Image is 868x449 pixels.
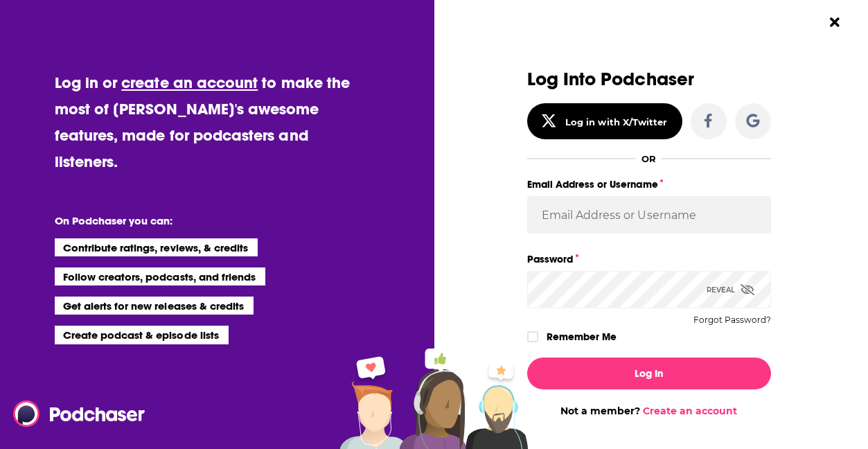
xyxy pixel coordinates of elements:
li: On Podchaser you can: [55,214,332,227]
label: Remember Me [547,328,617,346]
label: Password [527,250,771,268]
li: Get alerts for new releases & credits [55,297,254,315]
a: Create an account [643,405,737,417]
h3: Log Into Podchaser [527,69,771,89]
button: Close Button [822,9,848,35]
li: Contribute ratings, reviews, & credits [55,238,258,256]
button: Log In [527,358,771,389]
a: Podchaser - Follow, Share and Rate Podcasts [13,400,135,427]
li: Create podcast & episode lists [55,326,229,344]
div: Reveal [707,271,754,308]
div: OR [641,153,656,164]
div: Log in with X/Twitter [565,116,667,127]
button: Forgot Password? [693,315,771,325]
label: Email Address or Username [527,175,771,193]
div: Not a member? [527,405,771,417]
img: Podchaser - Follow, Share and Rate Podcasts [13,400,146,427]
li: Follow creators, podcasts, and friends [55,267,266,285]
input: Email Address or Username [527,196,771,234]
a: create an account [121,73,258,92]
button: Log in with X/Twitter [527,103,682,139]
